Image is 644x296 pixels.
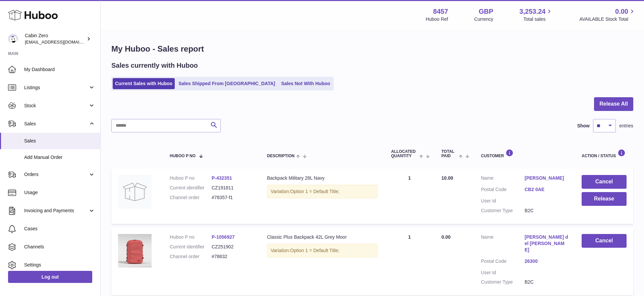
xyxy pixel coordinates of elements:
[267,234,378,240] div: Classic Plus Backpack 42L Grey Moor
[24,226,95,232] span: Cases
[525,175,568,181] a: [PERSON_NAME]
[24,138,95,144] span: Sales
[441,175,453,181] span: 10.00
[582,234,627,248] button: Cancel
[279,78,332,89] a: Sales Not With Huboo
[267,154,294,158] span: Description
[619,123,633,129] span: entries
[111,44,633,54] h1: My Huboo - Sales report
[481,186,525,194] dt: Postal Code
[474,16,493,22] div: Currency
[24,244,95,250] span: Channels
[24,171,88,178] span: Orders
[170,154,196,158] span: Huboo P no
[8,34,18,44] img: huboo@cabinzero.com
[481,279,525,285] dt: Customer Type
[441,150,457,158] span: Total paid
[481,149,568,158] div: Customer
[481,258,525,266] dt: Postal Code
[384,168,435,224] td: 1
[24,66,95,73] span: My Dashboard
[24,154,95,161] span: Add Manual Order
[290,189,339,194] span: Option 1 = Default Title;
[441,234,450,240] span: 0.00
[170,185,212,191] dt: Current identifier
[113,78,175,89] a: Current Sales with Huboo
[267,185,378,198] div: Variation:
[25,33,85,45] div: Cabin Zero
[24,121,88,127] span: Sales
[170,194,212,201] dt: Channel order
[523,16,553,22] span: Total sales
[24,189,95,196] span: Usage
[520,7,553,22] a: 3,253.24 Total sales
[212,185,254,191] dd: CZ191811
[481,234,525,255] dt: Name
[290,248,339,253] span: Option 1 = Default Title;
[615,7,628,16] span: 0.00
[481,198,525,204] dt: User Id
[8,271,92,283] a: Log out
[525,186,568,193] a: CB2 0AE
[481,208,525,214] dt: Customer Type
[212,175,232,181] a: P-432351
[384,227,435,295] td: 1
[391,150,418,158] span: ALLOCATED Quantity
[176,78,277,89] a: Sales Shipped From [GEOGRAPHIC_DATA]
[577,123,590,129] label: Show
[579,7,636,22] a: 0.00 AVAILABLE Stock Total
[481,175,525,183] dt: Name
[25,39,99,45] span: [EMAIL_ADDRESS][DOMAIN_NAME]
[433,7,448,16] strong: 8457
[170,175,212,181] dt: Huboo P no
[582,192,627,206] button: Release
[118,175,152,209] img: no-photo.jpg
[24,84,88,91] span: Listings
[525,258,568,264] a: 26300
[111,61,198,70] h2: Sales currently with Huboo
[24,262,95,268] span: Settings
[481,270,525,276] dt: User Id
[582,149,627,158] div: Action / Status
[525,234,568,253] a: [PERSON_NAME] del [PERSON_NAME]
[267,244,378,257] div: Variation:
[170,253,212,260] dt: Channel order
[525,208,568,214] dd: B2C
[525,279,568,285] dd: B2C
[426,16,448,22] div: Huboo Ref
[579,16,636,22] span: AVAILABLE Stock Total
[212,194,254,201] dd: #78357-f1
[520,7,546,16] span: 3,253.24
[212,244,254,250] dd: CZ251902
[582,175,627,189] button: Cancel
[479,7,493,16] strong: GBP
[118,234,152,268] img: CLASSIC-PLUS-42L-PEACH-VALLEY-FRONT_bf5fe1a8-ff2f-4535-b96c-5e6f5e9106c9.jpg
[594,97,633,111] button: Release All
[24,103,88,109] span: Stock
[212,253,254,260] dd: #78832
[24,208,88,214] span: Invoicing and Payments
[212,234,235,240] a: P-1056927
[170,244,212,250] dt: Current identifier
[267,175,378,181] div: Backpack Military 28L Navy
[170,234,212,240] dt: Huboo P no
